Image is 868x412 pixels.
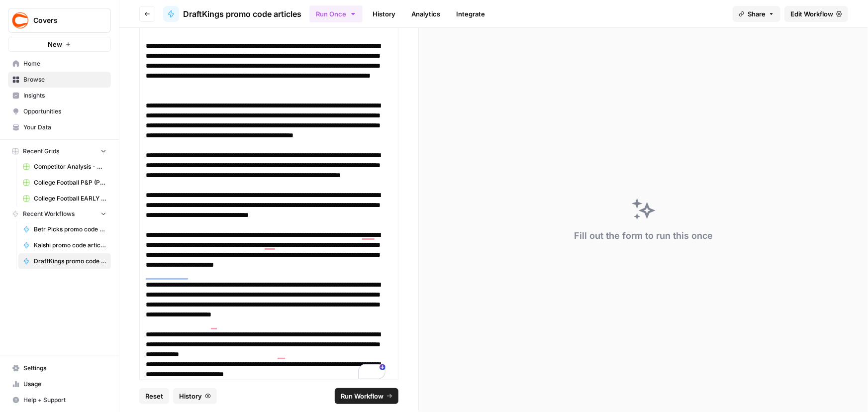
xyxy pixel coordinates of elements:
[8,119,111,135] a: Your Data
[18,221,111,237] a: Betr Picks promo code articles
[8,103,111,119] a: Opportunities
[139,388,169,404] button: Reset
[183,8,301,20] span: DraftKings promo code articles
[34,257,106,266] span: DraftKings promo code articles
[23,91,106,100] span: Insights
[8,144,111,159] button: Recent Grids
[18,237,111,253] a: Kalshi promo code articles
[179,391,202,401] span: History
[173,388,217,404] button: History
[8,56,111,72] a: Home
[23,59,106,68] span: Home
[23,75,106,84] span: Browse
[405,6,446,22] a: Analytics
[18,191,111,206] a: College Football EARLY LEANS (Production) Grid (1)
[790,9,833,19] span: Edit Workflow
[335,388,398,404] button: Run Workflow
[34,178,106,187] span: College Football P&P (Production) Grid (2)
[748,9,766,19] span: Share
[23,364,106,373] span: Settings
[8,88,111,103] a: Insights
[8,360,111,376] a: Settings
[367,6,401,22] a: History
[48,39,62,49] span: New
[145,391,163,401] span: Reset
[18,175,111,191] a: College Football P&P (Production) Grid (2)
[33,15,94,25] span: Covers
[784,6,848,22] a: Edit Workflow
[34,225,106,234] span: Betr Picks promo code articles
[34,194,106,203] span: College Football EARLY LEANS (Production) Grid (1)
[163,6,301,22] a: DraftKings promo code articles
[18,253,111,269] a: DraftKings promo code articles
[23,380,106,389] span: Usage
[23,209,75,218] span: Recent Workflows
[8,72,111,88] a: Browse
[574,229,713,243] div: Fill out the form to run this once
[23,107,106,116] span: Opportunities
[34,162,106,171] span: Competitor Analysis - URL Specific Grid
[8,392,111,408] button: Help + Support
[309,5,363,22] button: Run Once
[23,123,106,132] span: Your Data
[23,147,59,156] span: Recent Grids
[8,37,111,52] button: New
[8,376,111,392] a: Usage
[18,159,111,175] a: Competitor Analysis - URL Specific Grid
[450,6,491,22] a: Integrate
[8,206,111,221] button: Recent Workflows
[11,11,29,29] img: Covers Logo
[23,396,106,405] span: Help + Support
[34,241,106,250] span: Kalshi promo code articles
[8,8,111,33] button: Workspace: Covers
[341,391,384,401] span: Run Workflow
[733,6,780,22] button: Share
